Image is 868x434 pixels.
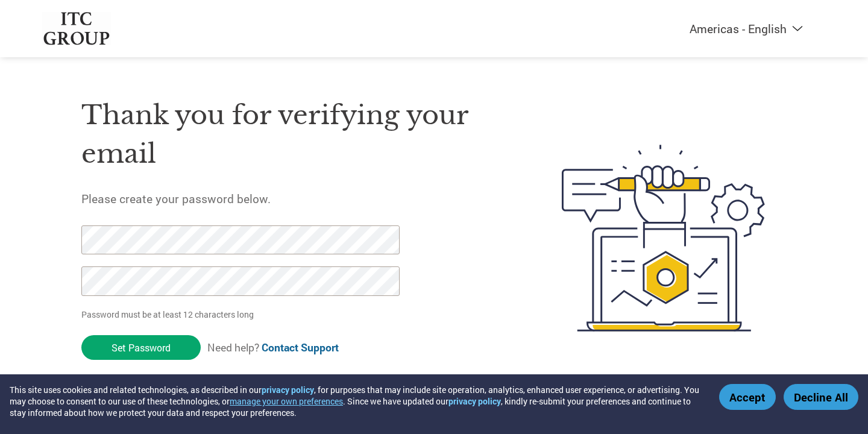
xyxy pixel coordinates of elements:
div: This site uses cookies and related technologies, as described in our , for purposes that may incl... [10,384,702,418]
h5: Please create your password below. [81,191,505,206]
a: privacy policy [448,395,501,407]
button: Accept [719,384,776,410]
button: Decline All [784,384,858,410]
a: Contact Support [262,341,339,354]
img: create-password [540,78,787,398]
h1: Thank you for verifying your email [81,96,505,174]
button: manage your own preferences [230,395,343,407]
p: Password must be at least 12 characters long [81,308,403,321]
a: privacy policy [262,384,314,395]
img: ITC Group [42,12,111,45]
span: Need help? [207,341,339,354]
input: Set Password [81,335,201,360]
